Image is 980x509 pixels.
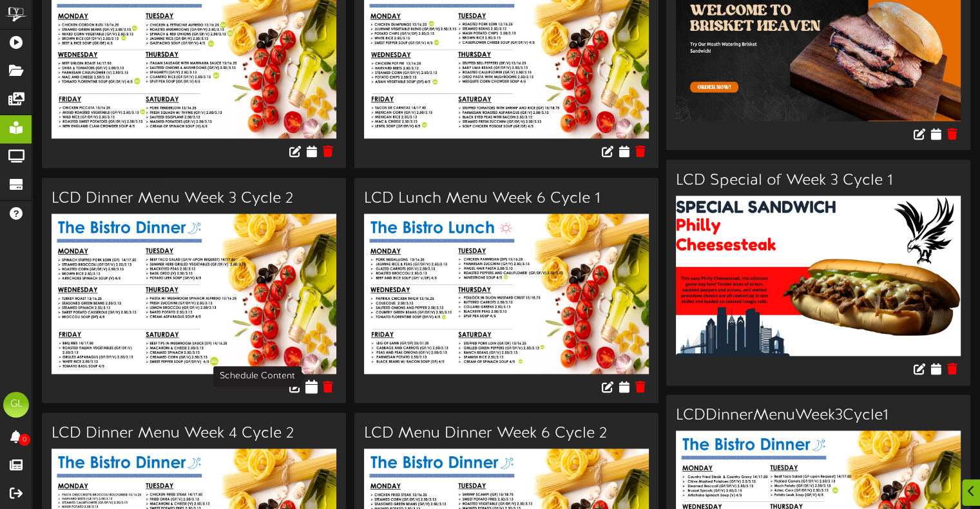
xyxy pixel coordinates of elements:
[364,425,649,442] h3: LCD Menu Dinner Week 6 Cycle 2
[52,190,336,207] h3: LCD Dinner Menu Week 3 Cycle 2
[676,407,961,424] h3: LCDDinnerMenuWeek3Cycle1
[364,214,649,374] img: e8f1b93f-9e6b-49a0-89c0-cdebbd8209b1.jpg
[52,425,336,442] h3: LCD Dinner Menu Week 4 Cycle 2
[676,172,961,189] h3: LCD Special of Week 3 Cycle 1
[3,392,29,418] div: GL
[364,190,649,207] h3: LCD Lunch Menu Week 6 Cycle 1
[676,196,961,356] img: 2da503b1-023d-43db-8e7c-db111f0b1a40.jpg
[19,434,30,446] span: 0
[52,214,336,374] img: 1275589a-4e5d-45b9-86aa-df94181f2db1.jpg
